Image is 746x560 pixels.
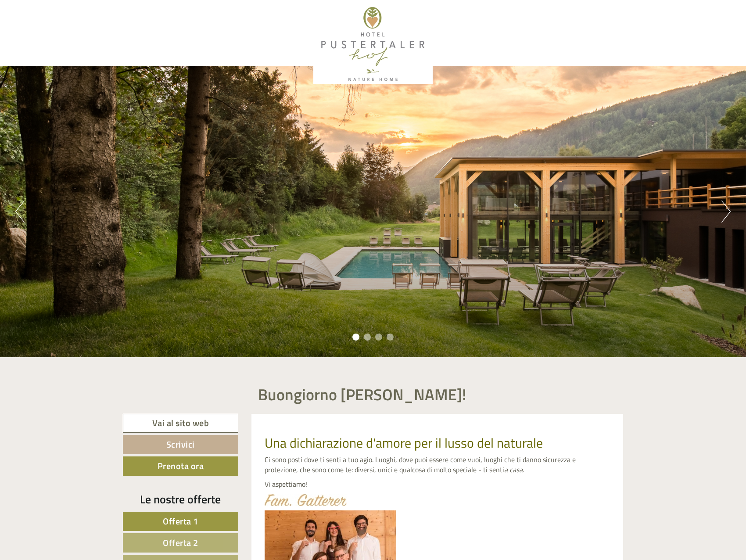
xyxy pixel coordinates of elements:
img: image [265,494,347,506]
span: Offerta 1 [163,514,198,528]
span: Una dichiarazione d'amore per il lusso del naturale [265,433,543,453]
button: Previous [15,201,25,223]
div: Le nostre offerte [123,491,238,507]
p: Ci sono posti dove ti senti a tuo agio. Luoghi, dove puoi essere come vuoi, luoghi che ti danno s... [265,455,610,475]
a: Vai al sito web [123,414,238,433]
span: Offerta 2 [163,536,198,549]
button: Next [721,201,731,223]
p: Vi aspettiamo! [265,479,610,489]
em: a [504,464,508,475]
h1: Buongiorno [PERSON_NAME]! [258,386,466,403]
em: casa [509,464,523,475]
a: Scrivici [123,435,238,454]
a: Prenota ora [123,456,238,476]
